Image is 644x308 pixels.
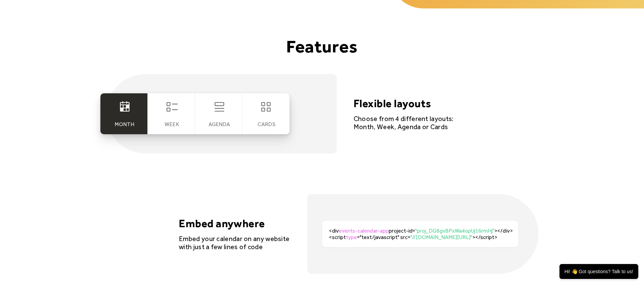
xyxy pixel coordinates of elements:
div: cards [258,121,275,127]
div: <div project-id= ></div><script ="text/javascript" src= ></script> [329,228,518,240]
h4: Flexible layouts [354,97,455,110]
span: "proj_DG8gvBPxWa4opUj16rmHj" [415,228,495,234]
div: Month [115,121,134,127]
div: Choose from 4 different layouts: Month, Week, Agenda or Cards [354,115,455,131]
span: "//[DOMAIN_NAME][URL]" [410,234,472,240]
h4: Embed anywhere [179,217,290,230]
span: events-calendar-app [339,228,388,234]
div: Week [165,121,179,127]
h3: Features [106,38,539,55]
span: type [346,234,357,240]
div: Agenda [209,121,230,127]
div: Embed your calendar on any website with just a few lines of code [179,235,290,251]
